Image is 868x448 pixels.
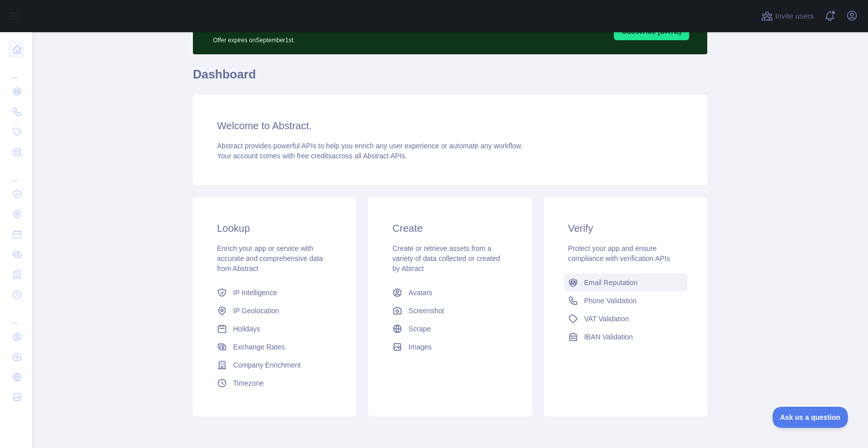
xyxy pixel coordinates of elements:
[584,278,638,288] span: Email Reputation
[564,328,687,346] a: IBAN Validation
[388,338,511,356] a: Images
[233,342,285,352] span: Exchange Rates
[773,407,848,428] iframe: Toggle Customer Support
[564,292,687,310] a: Phone Validation
[568,221,683,235] h3: Verify
[233,378,264,388] span: Timezone
[233,306,279,316] span: IP Geolocation
[233,360,301,370] span: Company Enrichment
[217,142,523,150] span: Abstract provides powerful APIs to help you enrich any user experience or automate any workflow.
[408,306,444,316] span: Screenshot
[388,302,511,320] a: Screenshot
[8,306,24,326] div: ...
[392,221,507,235] h3: Create
[233,324,260,334] span: Holidays
[564,310,687,328] a: VAT Validation
[564,274,687,292] a: Email Reputation
[213,356,336,374] a: Company Enrichment
[568,244,670,262] span: Protect your app and ensure compliance with verification APIs
[233,288,277,298] span: IP Intelligence
[759,8,816,24] button: Invite users
[388,320,511,338] a: Scrape
[297,152,332,160] span: free credits
[8,163,24,183] div: ...
[213,284,336,302] a: IP Intelligence
[392,244,500,273] span: Create or retrieve assets from a variety of data collected or created by Abtract
[217,119,683,133] h3: Welcome to Abstract.
[213,374,336,392] a: Timezone
[408,324,430,334] span: Scrape
[213,32,489,44] p: Offer expires on September 1st.
[193,66,707,91] h1: Dashboard
[408,342,431,352] span: Images
[217,244,323,273] span: Enrich your app or service with accurate and comprehensive data from Abstract
[584,296,637,306] span: Phone Validation
[388,284,511,302] a: Avatars
[217,221,332,235] h3: Lookup
[584,314,629,324] span: VAT Validation
[8,60,24,80] div: ...
[775,11,814,22] span: Invite users
[408,288,432,298] span: Avatars
[217,152,407,160] span: Your account comes with across all Abstract APIs.
[213,338,336,356] a: Exchange Rates
[584,332,633,342] span: IBAN Validation
[213,320,336,338] a: Holidays
[213,302,336,320] a: IP Geolocation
